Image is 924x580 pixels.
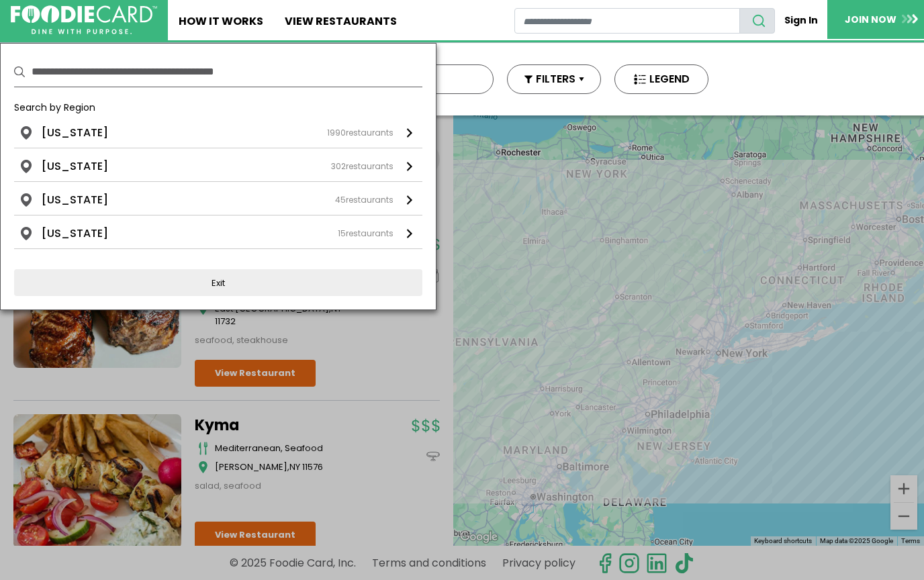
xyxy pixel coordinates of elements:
[42,226,108,242] li: [US_STATE]
[335,194,346,205] span: 45
[507,64,601,94] button: FILTERS
[331,160,346,172] span: 302
[775,8,827,33] a: Sign In
[327,127,394,139] div: restaurants
[42,125,108,141] li: [US_STATE]
[11,5,157,35] img: FoodieCard; Eat, Drink, Save, Donate
[14,269,422,296] button: Exit
[335,194,394,206] div: restaurants
[42,158,108,175] li: [US_STATE]
[14,215,422,248] a: [US_STATE] 15restaurants
[327,127,346,138] span: 1990
[331,160,394,173] div: restaurants
[338,228,394,240] div: restaurants
[338,228,346,239] span: 15
[14,182,422,215] a: [US_STATE] 45restaurants
[614,64,708,94] button: LEGEND
[42,192,108,208] li: [US_STATE]
[514,8,740,34] input: restaurant search
[14,125,422,148] a: [US_STATE] 1990restaurants
[14,148,422,181] a: [US_STATE] 302restaurants
[14,101,422,125] div: Search by Region
[739,8,775,34] button: search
